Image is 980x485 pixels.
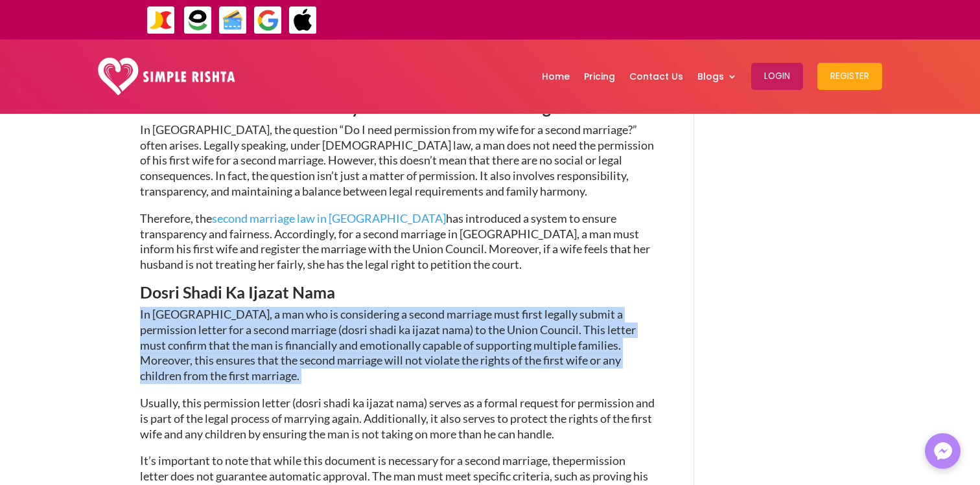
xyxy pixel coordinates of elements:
img: JazzCash-icon [146,6,176,35]
a: Register [817,43,882,110]
button: Login [751,63,803,90]
img: ApplePay-icon [288,6,318,35]
a: Login [751,43,803,110]
a: Contact Us [629,43,683,110]
button: Register [817,63,882,90]
span: Therefore, the [140,211,212,225]
span: Dosri Shadi Ka Ijazat Nama [140,282,335,302]
span: In [GEOGRAPHIC_DATA], a man who is considering a second marriage must first legally submit a perm... [140,307,636,383]
span: In [GEOGRAPHIC_DATA], the question “Do I need permission from my wife for a second marriage?” oft... [140,122,654,198]
a: Pricing [584,43,615,110]
span: Usually, this permission letter (dosri shadi ka ijazat nama) serves as a formal request for permi... [140,396,655,441]
img: GooglePay-icon [253,6,283,35]
a: Home [542,43,570,110]
span: It’s important to note that while this document is necessary for a second marriage, the [140,453,569,468]
img: Messenger [930,438,956,464]
img: Credit Cards [218,6,248,35]
img: EasyPaisa-icon [183,6,213,35]
span: has introduced a system to ensure transparency and fairness. Accordingly, for a second marriage i... [140,211,650,271]
a: Blogs [697,43,737,110]
a: second marriage law in [GEOGRAPHIC_DATA] [212,211,446,225]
